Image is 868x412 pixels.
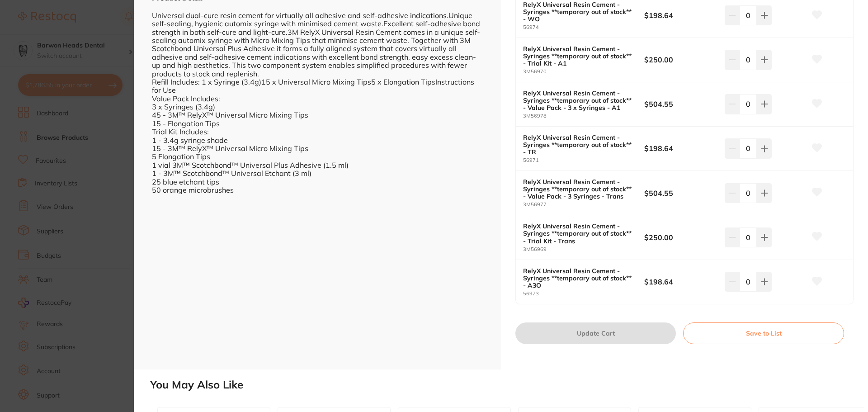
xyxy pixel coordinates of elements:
[515,322,676,344] button: Update Cart
[523,24,644,30] small: 56974
[644,99,717,109] b: $504.55
[523,90,632,111] b: RelyX Universal Resin Cement - Syringes **temporary out of stock** - Value Pack - 3 x Syringes - A1
[644,188,717,198] b: $504.55
[644,55,717,65] b: $250.00
[644,232,717,242] b: $250.00
[523,291,644,297] small: 56973
[644,143,717,153] b: $198.64
[152,3,483,194] div: Universal dual-cure resin cement for virtually all adhesive and self-adhesive indications.Unique ...
[523,45,632,67] b: RelyX Universal Resin Cement - Syringes **temporary out of stock** - Trial Kit - A1
[150,379,864,391] h2: You May Also Like
[523,1,632,23] b: RelyX Universal Resin Cement - Syringes **temporary out of stock** - WO
[523,113,644,119] small: 3M56978
[523,223,632,244] b: RelyX Universal Resin Cement - Syringes **temporary out of stock** - Trial Kit - Trans
[523,69,644,75] small: 3M56970
[644,10,717,20] b: $198.64
[523,246,644,252] small: 3M56969
[683,322,844,344] button: Save to List
[523,134,632,156] b: RelyX Universal Resin Cement - Syringes **temporary out of stock** - TR
[523,202,644,208] small: 3M56977
[644,277,717,287] b: $198.64
[523,157,644,163] small: 56971
[523,178,632,200] b: RelyX Universal Resin Cement - Syringes **temporary out of stock** - Value Pack - 3 Syringes - Trans
[523,267,632,289] b: RelyX Universal Resin Cement - Syringes **temporary out of stock** - A3O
